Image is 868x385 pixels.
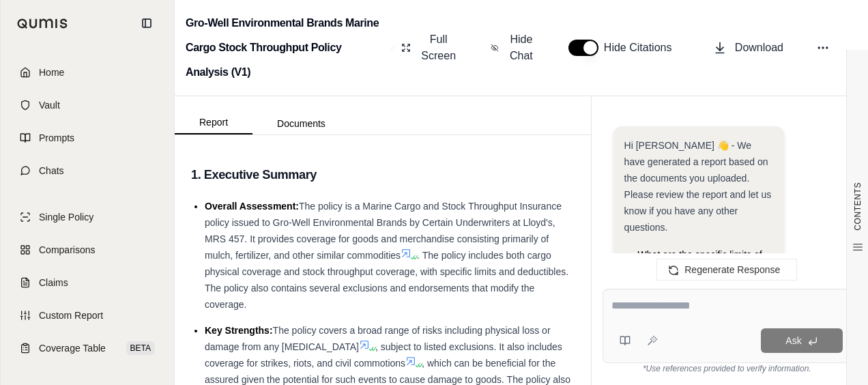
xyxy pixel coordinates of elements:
span: Custom Report [39,309,103,322]
a: Single Policy [9,202,166,232]
span: Hi [PERSON_NAME] 👋 - We have generated a report based on the documents you uploaded. Please revie... [624,140,772,233]
button: Collapse sidebar [136,12,158,34]
span: BETA [126,341,155,355]
h3: 1. Executive Summary [191,162,575,187]
span: Claims [39,276,68,289]
span: Home [39,66,64,79]
span: Chats [39,164,64,177]
span: Hide Citations [604,40,680,56]
span: Single Policy [39,210,93,224]
a: Vault [9,90,166,120]
button: Ask [761,328,843,353]
span: Prompts [39,131,74,145]
button: Documents [252,113,350,134]
button: Download [708,34,789,61]
a: Comparisons [9,235,166,265]
span: Vault [39,98,60,112]
span: Regenerate Response [684,264,780,275]
span: Key Strengths: [205,325,273,336]
button: Full Screen [396,26,463,70]
a: Home [9,57,166,87]
a: Custom Report [9,300,166,330]
span: The policy covers a broad range of risks including physical loss or damage from any [MEDICAL_DATA] [205,325,551,352]
a: Chats [9,156,166,186]
span: CONTENTS [852,182,863,231]
span: Ask [785,335,801,346]
button: Hide Chat [485,26,541,70]
span: Coverage Table [39,341,106,355]
a: Claims [9,268,166,298]
span: Overall Assessment: [205,201,299,212]
span: Comparisons [39,243,95,257]
button: Report [175,111,252,134]
span: Full Screen [419,31,458,64]
span: What are the specific limits of liability for both cargo physical coverage and stock throughput c... [638,249,769,342]
button: Regenerate Response [656,259,797,281]
a: Coverage TableBETA [9,333,166,363]
span: Hide Chat [507,31,536,64]
span: The policy is a Marine Cargo and Stock Throughput Insurance policy issued to Gro-Well Environment... [205,201,562,261]
img: Qumis Logo [17,18,68,29]
div: *Use references provided to verify information. [603,363,852,374]
span: , subject to listed exclusions. It also includes coverage for strikes, riots, and civil commotions [205,341,562,369]
h2: Gro-Well Environmental Brands Marine Cargo Stock Throughput Policy Analysis (V1) [186,11,386,85]
span: Download [735,40,783,56]
a: Prompts [9,123,166,153]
